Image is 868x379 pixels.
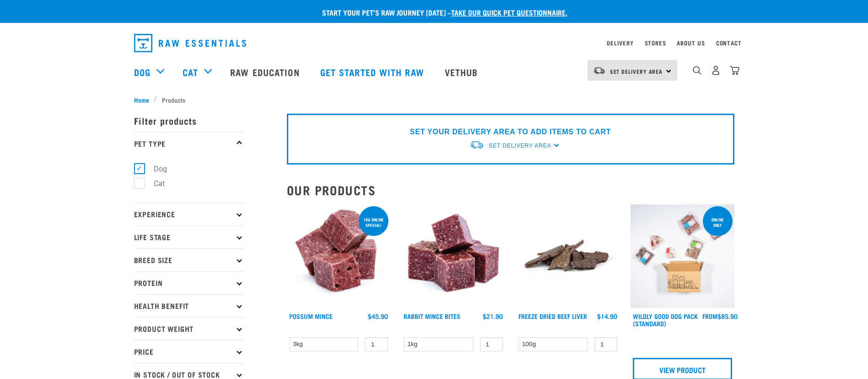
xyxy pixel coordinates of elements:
[134,248,244,271] p: Breed Size
[518,314,587,318] a: Freeze Dried Beef Liver
[730,66,739,75] img: home-icon@2x.png
[451,10,567,14] a: take our quick pet questionnaire.
[703,213,733,232] div: Online Only
[693,66,701,75] img: home-icon-1@2x.png
[221,54,311,90] a: Raw Education
[134,340,244,363] p: Price
[516,204,620,308] img: Stack Of Freeze Dried Beef Liver For Pets
[401,204,505,308] img: Whole Minced Rabbit Cubes 01
[287,204,391,308] img: 1102 Possum Mince 01
[139,163,171,175] label: Dog
[134,294,244,317] p: Health Benefit
[436,54,490,90] a: Vethub
[134,95,149,104] span: Home
[134,203,244,225] p: Experience
[134,317,244,340] p: Product Weight
[134,65,151,79] a: Dog
[134,271,244,294] p: Protein
[633,314,698,325] a: Wildly Good Dog Pack (Standard)
[677,41,705,44] a: About Us
[311,54,436,90] a: Get started with Raw
[702,313,738,320] div: $85.90
[127,30,742,56] nav: dropdown navigation
[134,109,244,132] p: Filter products
[711,66,721,75] img: user.png
[480,337,503,352] input: 1
[607,41,633,44] a: Delivery
[610,70,663,73] span: Set Delivery Area
[134,95,734,104] nav: breadcrumbs
[702,314,717,318] span: FROM
[404,314,460,318] a: Rabbit Mince Bites
[469,140,484,150] img: van-moving.png
[359,213,388,232] div: 1kg online special!
[410,126,611,137] p: SET YOUR DELIVERY AREA TO ADD ITEMS TO CART
[134,34,246,52] img: Raw Essentials Logo
[134,225,244,248] p: Life Stage
[489,143,551,149] span: Set Delivery Area
[287,183,734,197] h2: Our Products
[183,65,198,79] a: Cat
[289,314,333,318] a: Possum Mince
[716,41,742,44] a: Contact
[631,204,734,308] img: Dog 0 2sec
[593,66,605,75] img: van-moving.png
[134,95,154,104] a: Home
[483,313,503,320] div: $21.90
[139,178,168,189] label: Cat
[368,313,388,320] div: $45.90
[134,132,244,155] p: Pet Type
[645,41,666,44] a: Stores
[594,337,617,352] input: 1
[365,337,388,352] input: 1
[597,313,617,320] div: $14.90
